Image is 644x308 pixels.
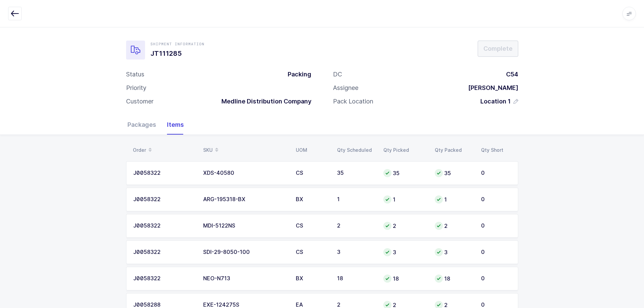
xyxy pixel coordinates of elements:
div: Order [133,144,195,156]
div: Medline Distribution Company [216,97,311,105]
div: 0 [481,249,511,255]
div: CS [296,170,329,176]
div: 2 [337,302,375,308]
div: J0058322 [133,196,195,203]
span: C54 [506,71,518,78]
div: XDS-40580 [203,170,288,176]
button: Complete [478,41,518,57]
div: BX [296,276,329,282]
div: 3 [337,249,375,255]
div: 18 [383,275,427,283]
div: 0 [481,223,511,229]
div: BX [296,196,329,203]
div: 35 [337,170,375,176]
span: Location 1 [480,97,511,105]
div: 3 [383,248,427,256]
div: MDI-5122NS [203,223,288,229]
div: J0058322 [133,170,195,176]
div: J0058322 [133,223,195,229]
div: UOM [296,147,329,153]
div: [PERSON_NAME] [463,84,518,92]
div: Items [162,115,184,135]
div: CS [296,223,329,229]
div: NEO-N713 [203,276,288,282]
div: Qty Short [481,147,514,153]
div: 35 [383,169,427,177]
div: J0058288 [133,302,195,308]
div: Status [126,70,144,78]
div: Qty Scheduled [337,147,375,153]
div: EA [296,302,329,308]
button: Location 1 [480,97,518,105]
div: SKU [203,144,288,156]
div: EXE-124275S [203,302,288,308]
div: Packing [282,70,311,78]
div: 2 [383,222,427,230]
div: 1 [383,195,427,204]
div: 0 [481,196,511,203]
div: Assignee [333,84,358,92]
div: J0058322 [133,276,195,282]
div: DC [333,70,342,78]
div: 18 [435,275,473,283]
h1: JT111285 [150,48,205,59]
div: Priority [126,84,146,92]
div: 1 [435,195,473,204]
div: 0 [481,170,511,176]
div: 0 [481,276,511,282]
div: 2 [337,223,375,229]
div: ARG-195318-BX [203,196,288,203]
div: Qty Packed [435,147,473,153]
div: Qty Picked [383,147,427,153]
div: CS [296,249,329,255]
div: Packages [127,115,162,135]
div: 2 [435,222,473,230]
div: Pack Location [333,97,373,105]
div: SDI-29-8050-100 [203,249,288,255]
div: J0058322 [133,249,195,255]
span: Complete [483,44,512,53]
div: Shipment Information [150,41,205,47]
div: 0 [481,302,511,308]
div: Customer [126,97,153,105]
div: 1 [337,196,375,203]
div: 35 [435,169,473,177]
div: 18 [337,276,375,282]
div: 3 [435,248,473,256]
